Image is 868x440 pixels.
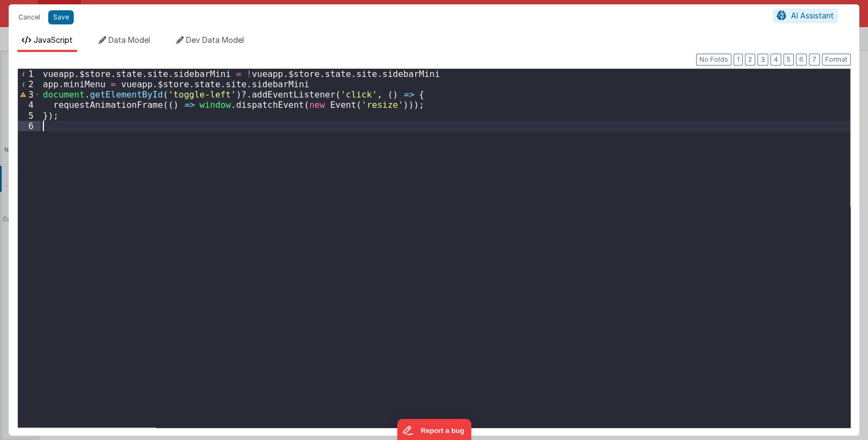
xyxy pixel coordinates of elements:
[809,54,820,66] button: 7
[18,89,41,100] div: 3
[696,54,731,66] button: No Folds
[734,54,743,66] button: 1
[186,35,244,44] span: Dev Data Model
[791,11,834,20] span: AI Assistant
[783,54,794,66] button: 5
[773,9,838,23] button: AI Assistant
[13,10,46,25] button: Cancel
[34,35,73,44] span: JavaScript
[18,121,41,131] div: 6
[770,54,781,66] button: 4
[18,79,41,89] div: 2
[108,35,150,44] span: Data Model
[822,54,851,66] button: Format
[18,111,41,121] div: 5
[18,100,41,110] div: 4
[48,10,74,24] button: Save
[18,69,41,79] div: 1
[796,54,807,66] button: 6
[757,54,768,66] button: 3
[745,54,755,66] button: 2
